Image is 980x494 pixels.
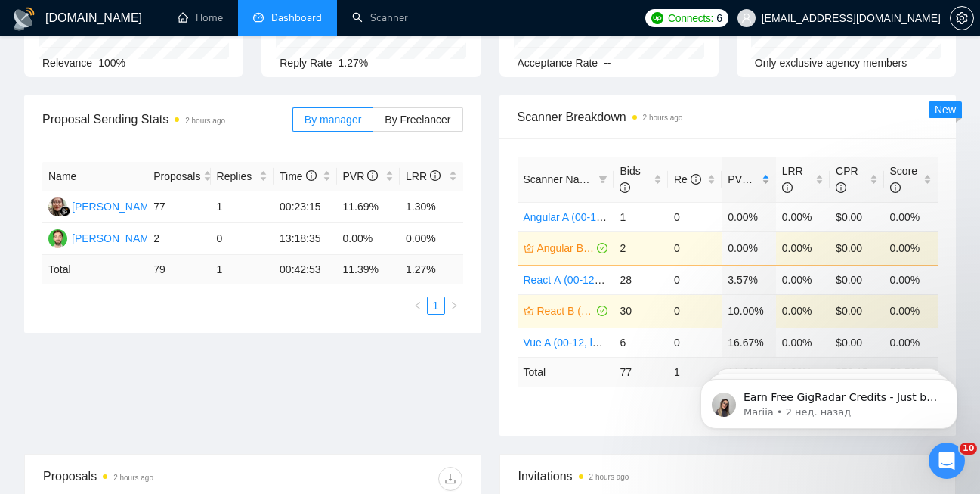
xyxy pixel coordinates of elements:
[274,191,336,223] td: 00:23:15
[274,255,336,284] td: 00:42:53
[598,175,607,184] span: filter
[537,303,595,319] a: React B (12-24, short, Laziza)
[147,223,210,255] td: 2
[367,170,378,181] span: info-circle
[42,255,147,284] td: Total
[776,265,830,294] td: 0.00%
[253,12,264,23] span: dashboard
[185,117,225,125] time: 2 hours ago
[722,231,775,265] td: 0.00%
[524,173,594,185] span: Scanner Name
[597,243,607,253] span: check-circle
[614,265,667,294] td: 28
[524,274,660,286] a: React А (00-12, long, sardor)
[830,202,883,231] td: $0.00
[643,113,683,122] time: 2 hours ago
[950,6,974,30] button: setting
[830,294,883,328] td: $0.00
[614,357,667,387] td: 77
[343,170,379,182] span: PVR
[884,328,938,357] td: 0.00%
[518,107,938,126] span: Scanner Breakdown
[668,265,722,294] td: 0
[753,174,763,185] span: info-circle
[48,229,67,248] img: BC
[439,473,462,485] span: download
[830,231,883,265] td: $0.00
[337,223,400,255] td: 0.00%
[48,231,159,244] a: BC[PERSON_NAME]
[614,294,667,328] td: 30
[42,57,92,69] span: Relevance
[450,301,459,310] span: right
[518,467,938,486] span: Invitations
[589,473,629,481] time: 2 hours ago
[271,11,322,24] span: Dashboard
[524,306,534,316] span: crown
[337,255,400,284] td: 11.39 %
[147,255,210,284] td: 79
[691,174,701,185] span: info-circle
[668,10,713,26] span: Connects:
[722,202,775,231] td: 0.00%
[722,265,775,294] td: 3.57%
[400,255,463,284] td: 1.27 %
[280,57,332,69] span: Reply Rate
[722,328,775,357] td: 16.67%
[413,301,422,310] span: left
[217,168,256,185] span: Replies
[741,13,752,23] span: user
[400,223,463,255] td: 0.00%
[890,182,901,193] span: info-circle
[438,467,462,491] button: download
[406,170,441,182] span: LRR
[43,467,252,491] div: Proposals
[929,443,965,479] iframe: Intercom live chat
[385,113,450,126] span: By Freelancer
[48,200,159,212] a: SJ[PERSON_NAME]
[524,211,671,223] a: Angular A (00-12, short, sardor)
[884,265,938,294] td: 0.00%
[728,173,763,185] span: PVR
[60,206,70,216] img: gigradar-bm.png
[339,57,369,69] span: 1.27%
[409,297,427,315] button: left
[211,162,274,191] th: Replies
[352,11,408,24] a: searchScanner
[595,168,611,191] span: filter
[716,10,722,26] span: 6
[776,231,830,265] td: 0.00%
[428,297,444,314] a: 1
[782,182,793,193] span: info-circle
[518,357,614,387] td: Total
[42,162,147,191] th: Name
[280,170,316,182] span: Time
[72,230,159,247] div: [PERSON_NAME]
[776,328,830,357] td: 0.00%
[620,182,630,193] span: info-circle
[211,255,274,284] td: 1
[651,12,663,24] img: upwork-logo.png
[537,240,595,256] a: Angular B (12-24, short, laziza)
[668,357,722,387] td: 1
[722,294,775,328] td: 10.00%
[400,191,463,223] td: 1.30%
[935,104,956,116] span: New
[782,165,803,194] span: LRR
[755,57,907,69] span: Only exclusive agency members
[211,191,274,223] td: 1
[951,12,973,24] span: setting
[427,297,445,315] li: 1
[524,243,534,253] span: crown
[836,165,858,194] span: CPR
[678,347,980,453] iframe: Intercom notifications сообщение
[776,202,830,231] td: 0.00%
[409,297,427,315] li: Previous Page
[830,265,883,294] td: $0.00
[147,191,210,223] td: 77
[776,294,830,328] td: 0.00%
[890,165,918,194] span: Score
